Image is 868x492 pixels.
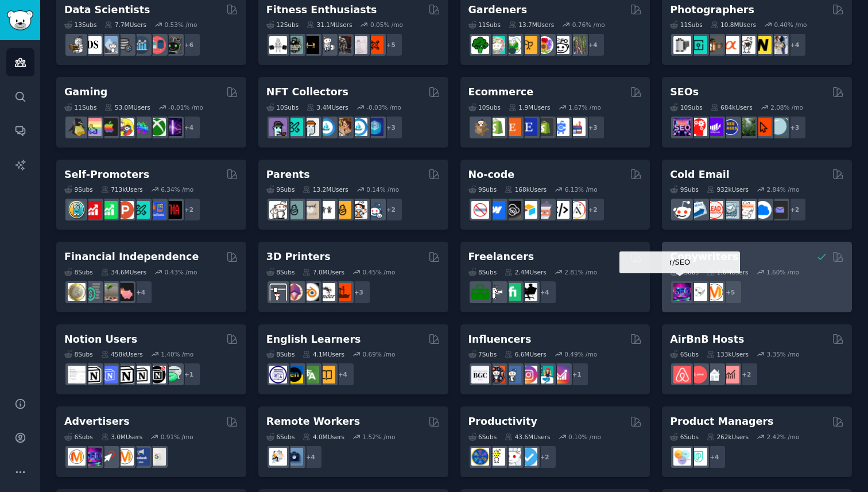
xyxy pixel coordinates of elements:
div: 262k Users [707,433,749,441]
img: Local_SEO [738,118,755,136]
img: The_SEO [770,118,788,136]
img: selfpromotion [100,201,118,219]
div: 2.4M Users [505,268,547,276]
img: toddlers [317,201,335,219]
div: 8 Sub s [64,350,93,358]
img: GummySearch logo [7,10,33,30]
img: influencermarketing [536,366,553,383]
img: AskNotion [132,366,150,383]
div: -0.03 % /mo [366,103,401,111]
img: analytics [132,36,150,54]
div: 11 Sub s [64,103,96,111]
img: SonyAlpha [722,36,739,54]
img: OpenSeaNFT [317,118,335,136]
img: EmailOutreach [770,201,788,219]
img: NFTmarket [301,118,319,136]
div: + 4 [299,445,323,469]
div: 0.49 % /mo [564,350,597,358]
img: forhire [471,283,489,301]
div: 43.6M Users [505,433,550,441]
h2: English Learners [266,332,361,347]
div: 2.08 % /mo [770,103,803,111]
img: FixMyPrint [334,283,351,301]
div: 4.1M Users [303,350,344,358]
img: AnalogCommunity [706,36,723,54]
div: -0.01 % /mo [168,103,203,111]
img: InstagramGrowthTips [552,366,569,383]
div: 6.6M Users [505,350,547,358]
div: 133k Users [707,350,749,358]
img: notioncreations [84,366,102,383]
div: 713k Users [101,185,143,193]
img: rentalproperties [706,366,723,383]
img: succulents [487,36,505,54]
img: googleads [148,448,166,466]
div: 34.6M Users [101,268,146,276]
div: 10 Sub s [266,103,299,111]
img: datascience [84,36,102,54]
div: 458k Users [101,350,143,358]
div: 9 Sub s [670,185,699,193]
h2: Self-Promoters [64,168,149,182]
div: + 1 [177,362,201,386]
img: analog [673,36,691,54]
img: lifehacks [487,448,505,466]
img: work [285,448,303,466]
div: 6 Sub s [670,433,699,441]
img: SEO [673,283,691,301]
img: NFTMarketplace [285,118,303,136]
img: reviewmyshopify [536,118,553,136]
img: NotionGeeks [116,366,134,383]
img: Etsy [503,118,521,136]
div: + 6 [177,33,201,57]
img: b2b_sales [738,201,755,219]
img: EnglishLearning [285,366,303,383]
div: + 3 [581,115,605,140]
div: 8 Sub s [670,268,699,276]
img: content_marketing [706,283,723,301]
img: ecommerce_growth [568,118,586,136]
img: data [164,36,182,54]
div: + 4 [129,280,153,304]
img: GoogleSearchConsole [754,118,772,136]
div: 0.10 % /mo [568,433,601,441]
div: 11 Sub s [468,21,501,29]
div: + 4 [533,280,557,304]
h2: Fitness Enthusiasts [266,3,377,17]
img: GardenersWorld [568,36,586,54]
img: AppIdeas [68,201,86,219]
img: ecommercemarketing [552,118,569,136]
img: LeadGeneration [706,201,723,219]
img: streetphotography [689,36,707,54]
img: SEO_Digital_Marketing [673,118,691,136]
div: 2.81 % /mo [564,268,597,276]
div: + 4 [702,445,726,469]
h2: AirBnB Hosts [670,332,744,347]
img: canon [738,36,755,54]
img: 3Dmodeling [285,283,303,301]
h2: Product Managers [670,414,773,429]
img: InstagramMarketing [520,366,537,383]
h2: Gaming [64,85,107,99]
div: 2.42 % /mo [766,433,799,441]
div: 6 Sub s [670,350,699,358]
img: productivity [503,448,521,466]
img: NoCodeSaaS [503,201,521,219]
img: Instagram [503,366,521,383]
img: B2BSaaS [754,201,772,219]
img: WeddingPhotography [770,36,788,54]
img: GardeningUK [520,36,537,54]
div: + 4 [331,362,355,386]
div: + 5 [379,33,403,57]
h2: Copywriters [670,250,738,264]
img: PPC [100,448,118,466]
div: + 2 [734,362,758,386]
div: 11 Sub s [670,21,702,29]
h2: Gardeners [468,3,528,17]
img: RemoteJobs [269,448,287,466]
img: EtsySellers [520,118,537,136]
div: + 4 [177,115,201,140]
img: getdisciplined [520,448,537,466]
img: Notiontemplates [68,366,86,383]
div: 1.67 % /mo [568,103,601,111]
